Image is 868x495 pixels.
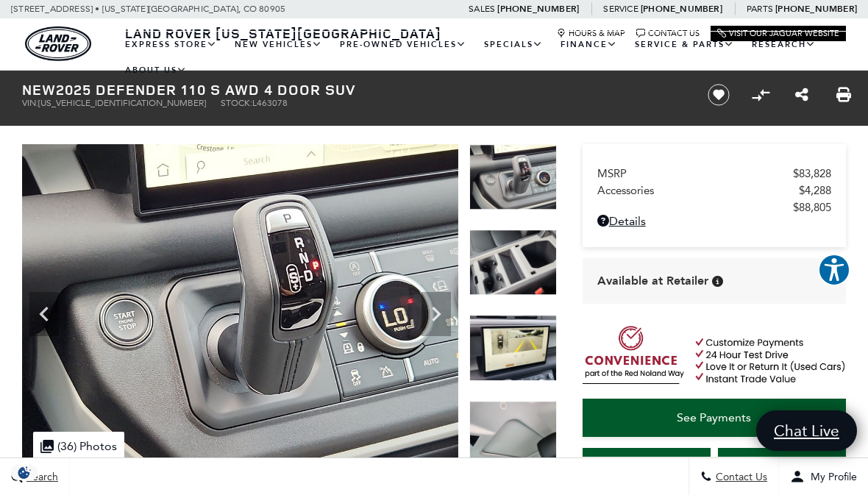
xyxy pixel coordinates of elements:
span: Parts [747,4,773,14]
span: See Payments [677,410,751,424]
span: MSRP [597,167,793,180]
a: Service & Parts [626,32,743,57]
h1: 2025 Defender 110 S AWD 4 Door SUV [22,82,683,98]
span: Contact Us [712,471,767,483]
a: 24 Hour Test Drive [718,448,846,486]
img: New 2025 Pangea Green Land Rover S image 25 [469,229,557,295]
span: My Profile [805,471,857,483]
span: Sales [469,4,495,14]
a: Chat Live [756,410,857,451]
span: Land Rover [US_STATE][GEOGRAPHIC_DATA] [125,24,441,42]
div: Previous [29,292,59,336]
a: Print this New 2025 Defender 110 S AWD 4 Door SUV [836,86,851,104]
button: Open user profile menu [779,458,868,495]
img: Land Rover [25,26,91,61]
span: Chat Live [766,421,847,441]
span: $83,828 [793,167,831,180]
a: Pre-Owned Vehicles [331,32,475,57]
a: Specials [475,32,552,57]
button: Save vehicle [702,83,735,107]
div: Next [421,292,451,336]
span: Service [603,4,638,14]
div: Vehicle is in stock and ready for immediate delivery. Due to demand, availability is subject to c... [712,276,723,287]
aside: Accessibility Help Desk [818,254,850,289]
nav: Main Navigation [116,32,846,83]
span: Stock: [221,98,252,108]
a: [PHONE_NUMBER] [641,3,722,15]
a: [PHONE_NUMBER] [497,3,579,15]
a: land-rover [25,26,91,61]
a: Finance [552,32,626,57]
a: MSRP $83,828 [597,167,831,180]
img: New 2025 Pangea Green Land Rover S image 27 [469,401,557,466]
a: Accessories $4,288 [597,184,831,197]
a: See Payments [583,399,846,437]
a: Land Rover [US_STATE][GEOGRAPHIC_DATA] [116,24,450,42]
span: $4,288 [799,184,831,197]
a: Details [597,214,831,228]
a: [STREET_ADDRESS] • [US_STATE][GEOGRAPHIC_DATA], CO 80905 [11,4,285,14]
img: New 2025 Pangea Green Land Rover S image 24 [469,144,557,210]
span: Accessories [597,184,799,197]
a: New Vehicles [226,32,331,57]
button: Explore your accessibility options [818,254,850,286]
button: Compare vehicle [750,84,772,106]
span: Available at Retailer [597,273,708,289]
a: $88,805 [597,201,831,214]
span: VIN: [22,98,38,108]
div: Privacy Settings [7,465,41,480]
strong: New [22,79,56,99]
a: Hours & Map [557,29,625,38]
span: L463078 [252,98,288,108]
span: $88,805 [793,201,831,214]
a: [PHONE_NUMBER] [775,3,857,15]
a: Instant Trade Value [583,448,711,486]
span: [US_VEHICLE_IDENTIFICATION_NUMBER] [38,98,206,108]
a: Share this New 2025 Defender 110 S AWD 4 Door SUV [795,86,808,104]
a: Visit Our Jaguar Website [717,29,839,38]
div: (36) Photos [33,432,124,460]
a: Research [743,32,825,57]
img: New 2025 Pangea Green Land Rover S image 24 [22,144,458,471]
a: About Us [116,57,196,83]
a: Contact Us [636,29,700,38]
img: New 2025 Pangea Green Land Rover S image 26 [469,316,557,381]
a: EXPRESS STORE [116,32,226,57]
